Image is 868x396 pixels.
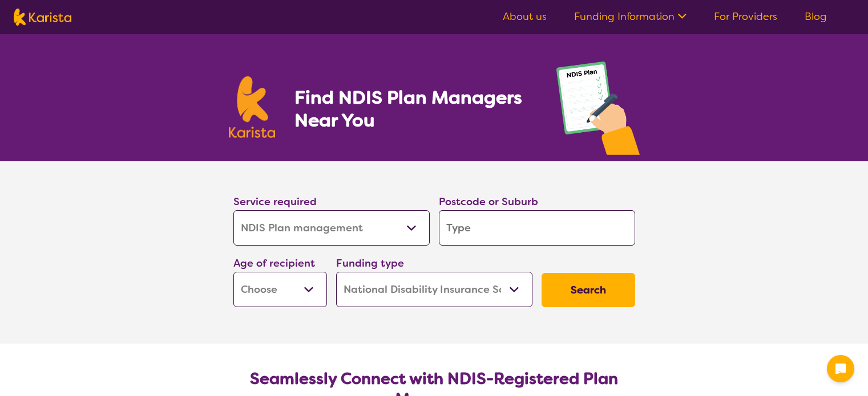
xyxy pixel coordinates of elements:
[439,195,538,209] label: Postcode or Suburb
[233,256,315,270] label: Age of recipient
[574,10,687,23] a: Funding Information
[14,9,71,26] img: Karista logo
[556,62,640,161] img: plan-management
[336,256,404,270] label: Funding type
[229,76,276,138] img: Karista logo
[294,86,533,132] h1: Find NDIS Plan Managers Near You
[542,273,635,307] button: Search
[233,195,317,209] label: Service required
[805,10,827,23] a: Blog
[714,10,777,23] a: For Providers
[503,10,547,23] a: About us
[439,210,635,246] input: Type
